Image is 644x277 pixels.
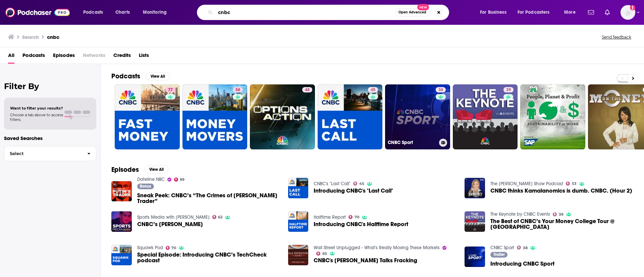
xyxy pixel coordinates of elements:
[621,5,635,20] span: Logged in as sydneymorris_books
[475,7,515,18] button: open menu
[139,50,149,64] a: Lists
[318,84,383,149] a: 45
[137,245,163,251] a: Squawk Pod
[218,216,222,219] span: 62
[111,165,139,174] h2: Episodes
[572,182,577,185] span: 53
[111,7,134,18] a: Charts
[630,5,635,10] svg: Add a profile image
[621,5,635,20] button: Show profile menu
[559,213,563,216] span: 39
[111,181,132,202] img: Sneak Peek: CNBC’s “The Crimes of Putin’s Trader”
[493,253,505,257] span: Trailer
[353,182,364,186] a: 45
[53,50,75,64] a: Episodes
[146,72,170,80] button: View All
[111,72,140,80] h2: Podcasts
[22,34,39,40] h3: Search
[8,50,14,64] a: All
[182,84,248,149] a: 58
[47,34,59,40] h3: cnbc
[359,182,364,185] span: 45
[215,7,395,18] input: Search podcasts, credits, & more...
[111,245,132,265] img: Special Episode: Introducing CNBC’s TechCheck podcast
[600,34,633,40] button: Send feedback
[465,178,485,198] img: CNBC thinks Kamalanomics is dumb. CNBC. (Hour 2)
[144,165,168,174] button: View All
[322,252,327,255] span: 65
[314,245,440,251] a: Wall Street Unplugged - What's Really Moving These Markets
[602,7,612,18] a: Show notifications dropdown
[566,182,577,186] a: 53
[465,247,485,267] img: Introducing CNBC Sport
[5,6,70,19] img: Podchaser - Follow, Share and Rate Podcasts
[465,211,485,232] a: The Best of CNBC’s Your Money College Tour @ UNC Chapel Hill
[138,7,175,18] button: open menu
[517,246,528,250] a: 38
[513,7,559,18] button: open menu
[503,87,514,92] a: 39
[302,87,312,92] a: 48
[288,211,309,232] img: Introducing CNBC's Halftime Report
[111,165,168,174] a: EpisodesView All
[490,218,633,230] span: The Best of CNBC’s Your Money College Tour @ [GEOGRAPHIC_DATA]
[368,87,378,92] a: 45
[438,87,443,93] span: 38
[305,87,310,93] span: 48
[235,87,240,93] span: 58
[314,221,408,227] a: Introducing CNBC's Halftime Report
[4,151,82,156] span: Select
[553,212,563,216] a: 39
[168,87,173,93] span: 77
[395,8,429,16] button: Open AdvancedNew
[137,193,280,204] span: Sneak Peek: CNBC’s “The Crimes of [PERSON_NAME] Trader”
[4,146,96,161] button: Select
[559,7,584,18] button: open menu
[490,261,554,267] a: Introducing CNBC Sport
[233,87,243,92] a: 58
[490,211,550,217] a: The Keynote by CNBC Events
[288,245,309,265] img: CNBC's Brian Sullivan Talks Fracking
[480,8,506,17] span: For Business
[203,5,455,20] div: Search podcasts, credits, & more...
[490,218,633,230] a: The Best of CNBC’s Your Money College Tour @ UNC Chapel Hill
[436,87,446,92] a: 38
[10,106,63,111] span: Want to filter your results?
[314,258,417,263] a: CNBC's Brian Sullivan Talks Fracking
[111,211,132,232] img: CNBC’s Alex Sherman
[314,258,417,263] span: CNBC's [PERSON_NAME] Talks Fracking
[113,50,131,64] a: Credits
[171,247,176,250] span: 70
[621,5,635,20] img: User Profile
[288,178,309,198] a: Introducing CNBC's "Last Call"
[417,4,429,10] span: New
[490,188,632,194] a: CNBC thinks Kamalanomics is dumb. CNBC. (Hour 2)
[453,84,518,149] a: 39
[115,8,130,17] span: Charts
[385,84,450,149] a: 38CNBC Sport
[137,193,280,204] a: Sneak Peek: CNBC’s “The Crimes of Putin’s Trader”
[143,8,167,17] span: Monitoring
[314,188,393,194] a: Introducing CNBC's "Last Call"
[78,7,112,18] button: open menu
[398,11,426,14] span: Open Advanced
[314,181,351,187] a: CNBC's "Last Call"
[250,84,315,149] a: 48
[83,8,103,17] span: Podcasts
[180,178,184,181] span: 99
[137,221,203,227] span: CNBC’s [PERSON_NAME]
[585,7,597,18] a: Show notifications dropdown
[111,72,170,80] a: PodcastsView All
[564,8,576,17] span: More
